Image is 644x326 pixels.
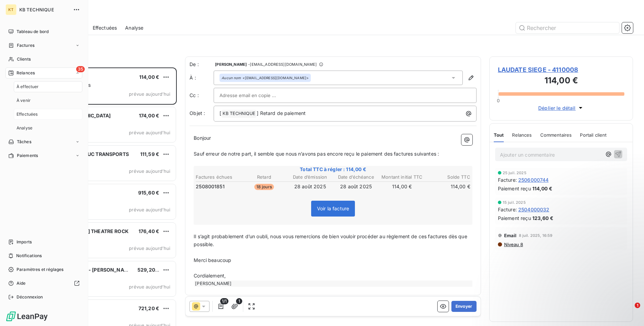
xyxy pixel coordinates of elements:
span: Effectuées [93,24,117,31]
iframe: Intercom live chat [621,303,637,319]
span: 25 juil. 2025 [503,171,527,175]
span: 114,00 € [532,185,552,192]
span: 0 [497,98,500,103]
span: Commentaires [540,132,572,138]
span: - [EMAIL_ADDRESS][DOMAIN_NAME] [248,62,317,66]
span: Facture : [498,176,517,183]
span: prévue aujourd’hui [129,91,170,97]
span: KB CONVOYAGE - [PERSON_NAME] [49,267,133,273]
span: Paiement reçu [498,185,531,192]
div: grid [33,67,177,326]
span: CHALAVAN ET DUC TRANSPORTS [49,151,129,157]
td: 28 août 2025 [333,183,378,190]
td: 114,00 € [379,183,425,190]
span: 1 [236,298,242,304]
div: KT [6,4,17,15]
span: Paiement reçu [498,214,531,222]
span: Déplier le détail [538,104,576,112]
span: ] Retard de paiement [257,110,306,116]
span: 915,60 € [138,190,159,196]
span: Sauf erreur de notre part, il semble que nous n’avons pas encore reçu le paiement des factures su... [194,151,439,157]
td: 114,00 € [425,183,470,190]
span: Total TTC à régler : 114,00 € [195,166,471,173]
th: Date d’échéance [333,173,378,181]
span: 18 jours [254,184,274,190]
span: prévue aujourd’hui [129,284,170,290]
span: prévue aujourd’hui [129,245,170,251]
span: 15 juil. 2025 [503,200,526,204]
span: Paramètres et réglages [17,266,63,273]
span: Niveau 8 [503,242,523,247]
span: Effectuées [17,111,38,117]
th: Retard [242,173,287,181]
img: Logo LeanPay [6,311,48,322]
input: Rechercher [516,22,619,33]
th: Factures échues [195,173,241,181]
h3: 114,00 € [498,74,624,88]
span: Tableau de bord [17,29,49,35]
span: Imports [17,239,32,245]
span: Il s’agit probablement d’un oubli, nous vous remercions de bien vouloir procéder au règlement de ... [194,233,469,247]
span: 111,59 € [140,151,159,157]
span: [PERSON_NAME] [215,62,247,66]
span: À venir [17,97,31,104]
span: Aide [17,280,26,286]
div: <[EMAIL_ADDRESS][DOMAIN_NAME]> [222,75,309,80]
span: Merci beaucoup [194,257,231,263]
input: Adresse email en copie ... [219,90,294,101]
span: Portail client [580,132,606,138]
span: Tout [494,132,504,138]
span: 176,40 € [139,228,159,234]
td: 28 août 2025 [287,183,333,190]
th: Montant initial TTC [379,173,425,181]
span: KB TECHNIQUE [222,110,256,118]
span: prévue aujourd’hui [129,207,170,212]
span: 123,60 € [532,214,553,222]
span: Notifications [16,253,42,259]
span: Tâches [17,139,31,145]
span: Cordialement, [194,273,226,278]
span: Voir la facture [317,206,349,211]
span: LAUDATE SIEGE - 4110008 [498,65,624,74]
button: Déplier le détail [536,104,586,112]
span: Objet : [190,110,205,116]
span: Facture : [498,206,517,213]
span: Analyse [125,24,143,31]
em: Aucun nom [222,75,241,80]
span: KB TECHNIQUE [19,7,69,12]
span: 2506000744 [518,176,549,183]
span: [PERSON_NAME] THEATRE ROCK [49,228,129,234]
span: prévue aujourd’hui [129,130,170,135]
span: Paiements [17,153,38,159]
button: Envoyer [451,301,477,312]
span: 721,20 € [139,305,159,311]
span: 35 [76,66,85,72]
span: De : [190,61,214,68]
span: 2508001851 [196,183,225,190]
iframe: Intercom notifications message [506,259,644,307]
span: 529,20 € [137,267,160,273]
a: Aide [6,278,82,289]
span: 8 juil. 2025, 16:59 [519,233,553,238]
span: Relances [512,132,532,138]
span: Email [504,233,517,238]
th: Date d’émission [287,173,333,181]
span: Clients [17,56,31,62]
span: prévue aujourd’hui [129,168,170,174]
span: 174,00 € [139,113,159,118]
span: 1/1 [220,298,228,304]
span: À effectuer [17,84,39,90]
span: 1 [635,303,640,308]
label: Cc : [190,92,214,99]
span: 114,00 € [139,74,159,80]
span: 2504000032 [518,206,550,213]
span: Déconnexion [17,294,43,300]
label: À : [190,74,214,81]
th: Solde TTC [425,173,470,181]
span: [ [219,110,221,116]
span: Bonjour [194,135,211,141]
span: Factures [17,42,34,49]
span: Analyse [17,125,32,131]
span: Relances [17,70,35,76]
